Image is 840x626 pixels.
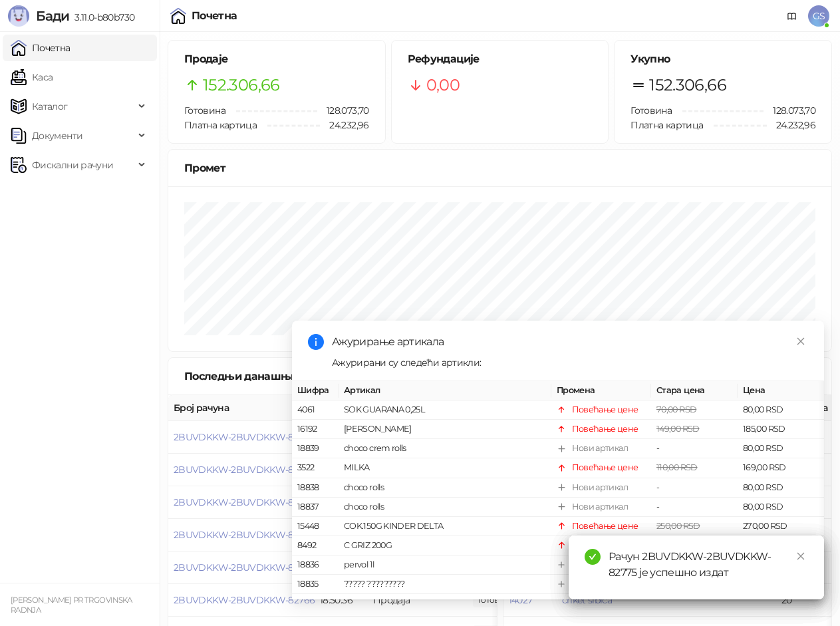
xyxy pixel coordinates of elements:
[32,122,82,149] span: Документи
[572,500,628,514] div: Нови артикал
[656,521,700,531] span: 250,00 RSD
[649,73,726,98] span: 152.306,66
[572,480,628,494] div: Нови артикал
[572,520,638,533] div: Повећање цене
[585,549,601,565] span: check-circle
[203,73,280,98] span: 152.306,66
[738,381,824,400] th: Цена
[339,575,551,594] td: ????? ?????????
[408,51,593,67] h5: Рефундације
[320,118,368,132] span: 24.232,96
[656,462,698,472] span: 110,00 RSD
[11,595,132,615] small: [PERSON_NAME] PR TRGOVINSKA RADNJA
[11,64,53,90] a: Каса
[339,439,551,458] td: choco crem rolls
[796,337,805,346] span: close
[292,555,339,575] td: 18836
[572,461,638,474] div: Повећање цене
[174,496,315,508] button: 2BUVDKKW-2BUVDKKW-82769
[738,478,824,497] td: 80,00 RSD
[292,458,339,478] td: 3522
[738,400,824,420] td: 80,00 RSD
[651,478,738,497] td: -
[339,381,551,400] th: Артикал
[551,381,651,400] th: Промена
[572,403,638,416] div: Повећање цене
[339,400,551,420] td: SOK GUARANA 0,25L
[738,439,824,458] td: 80,00 RSD
[339,498,551,517] td: choco rolls
[572,442,628,455] div: Нови артикал
[808,5,829,27] span: GS
[8,5,29,27] img: Logo
[793,549,808,563] a: Close
[764,103,815,118] span: 128.073,70
[317,103,369,118] span: 128.073,70
[651,381,738,400] th: Стара цена
[308,334,324,350] span: info-circle
[292,381,339,400] th: Шифра
[796,551,805,561] span: close
[292,536,339,555] td: 8492
[69,11,134,23] span: 3.11.0-b80b730
[339,517,551,536] td: COK.150G KINDER DELTA
[332,355,808,370] div: Ажурирани су следећи артикли:
[174,561,314,573] button: 2BUVDKKW-2BUVDKKW-82767
[339,536,551,555] td: C GRIZ 200G
[656,424,700,434] span: 149,00 RSD
[651,498,738,517] td: -
[656,404,696,414] span: 70,00 RSD
[32,152,113,178] span: Фискални рачуни
[292,400,339,420] td: 4061
[339,555,551,575] td: pervol 1l
[609,549,808,581] div: Рачун 2BUVDKKW-2BUVDKKW-82775 је успешно издат
[184,104,225,116] span: Готовина
[192,11,237,21] div: Почетна
[292,439,339,458] td: 18839
[767,118,815,132] span: 24.232,96
[292,420,339,439] td: 16192
[332,334,808,350] div: Ажурирање артикала
[738,458,824,478] td: 169,00 RSD
[738,498,824,517] td: 80,00 RSD
[11,35,70,61] a: Почетна
[174,431,311,443] button: 2BUVDKKW-2BUVDKKW-82771
[174,464,314,476] button: 2BUVDKKW-2BUVDKKW-82770
[572,422,638,436] div: Повећање цене
[184,119,257,131] span: Платна картица
[32,93,68,120] span: Каталог
[793,334,808,349] a: Close
[426,73,460,98] span: 0,00
[292,498,339,517] td: 18837
[174,529,315,541] button: 2BUVDKKW-2BUVDKKW-82768
[292,594,339,613] td: 18834
[168,395,315,421] th: Број рачуна
[781,5,803,27] a: Документација
[738,517,824,536] td: 270,00 RSD
[630,119,703,131] span: Платна картица
[292,478,339,497] td: 18838
[339,458,551,478] td: MILKA
[630,51,815,67] h5: Укупно
[339,420,551,439] td: [PERSON_NAME]
[292,575,339,594] td: 18835
[738,420,824,439] td: 185,00 RSD
[174,594,315,606] button: 2BUVDKKW-2BUVDKKW-82766
[184,160,815,176] div: Промет
[184,51,369,67] h5: Продаје
[292,517,339,536] td: 15448
[36,8,69,24] span: Бади
[339,478,551,497] td: choco rolls
[651,439,738,458] td: -
[184,368,360,385] div: Последњи данашњи рачуни
[339,594,551,613] td: ????? ?????
[630,104,672,116] span: Готовина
